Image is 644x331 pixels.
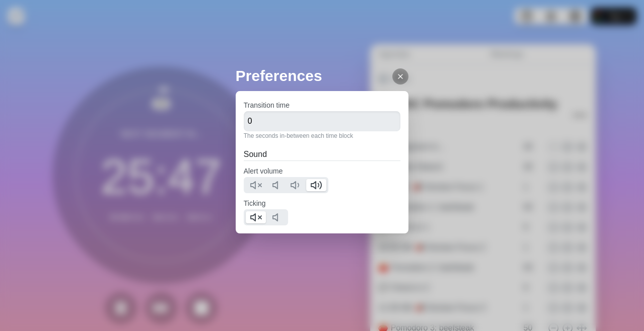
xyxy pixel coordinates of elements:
label: Alert volume [244,167,283,175]
h2: Preferences [236,64,409,87]
p: The seconds in-between each time block [244,131,401,140]
label: Transition time [244,101,290,109]
h2: Sound [244,148,401,160]
label: Ticking [244,199,266,207]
